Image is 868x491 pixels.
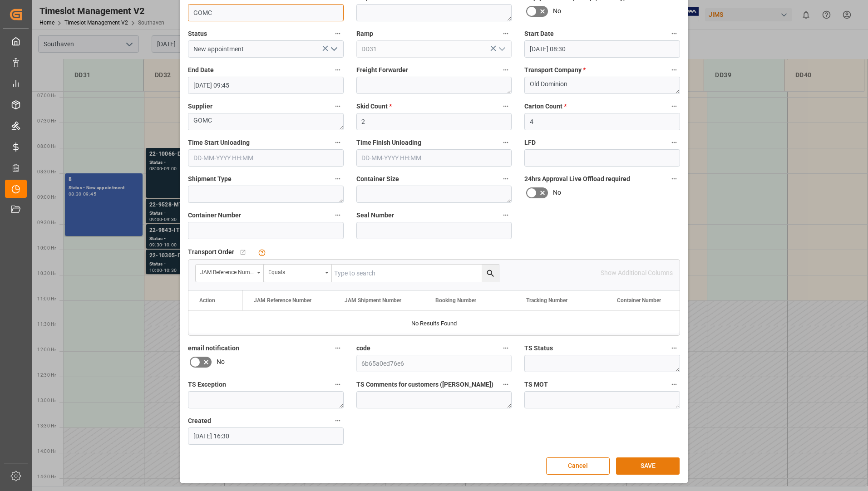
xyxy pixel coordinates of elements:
[482,265,499,282] button: search button
[188,149,344,167] input: DD-MM-YYYY HH:MM
[188,427,344,445] input: DD-MM-YYYY HH:MM
[332,137,344,148] button: Time Start Unloading
[500,378,512,390] button: TS Comments for customers ([PERSON_NAME])
[268,266,322,276] div: Equals
[524,102,567,111] span: Carton Count
[435,297,476,304] span: Booking Number
[553,6,561,16] span: No
[495,42,508,56] button: open menu
[188,29,207,39] span: Status
[668,64,680,76] button: Transport Company *
[188,174,232,184] span: Shipment Type
[332,28,344,39] button: Status
[500,28,512,39] button: Ramp
[356,149,512,167] input: DD-MM-YYYY HH:MM
[524,65,586,75] span: Transport Company
[332,64,344,76] button: End Date
[196,265,264,282] button: open menu
[188,247,234,257] span: Transport Order
[668,342,680,354] button: TS Status
[254,297,311,304] span: JAM Reference Number
[356,40,512,58] input: Type to search/select
[356,102,392,111] span: Skid Count
[332,378,344,390] button: TS Exception
[356,174,399,184] span: Container Size
[500,137,512,148] button: Time Finish Unloading
[188,344,239,353] span: email notification
[356,344,370,353] span: code
[332,173,344,185] button: Shipment Type
[526,297,567,304] span: Tracking Number
[668,100,680,112] button: Carton Count *
[356,65,408,75] span: Freight Forwarder
[617,297,661,304] span: Container Number
[500,64,512,76] button: Freight Forwarder
[264,265,332,282] button: open menu
[345,297,401,304] span: JAM Shipment Number
[188,113,344,130] textarea: GOMC
[616,457,680,475] button: SAVE
[500,209,512,221] button: Seal Number
[188,380,226,389] span: TS Exception
[199,297,215,304] div: Action
[524,174,630,184] span: 24hrs Approval Live Offload required
[200,266,254,276] div: JAM Reference Number
[668,28,680,39] button: Start Date
[188,416,211,426] span: Created
[188,138,250,147] span: Time Start Unloading
[188,77,344,94] input: DD-MM-YYYY HH:MM
[546,457,610,475] button: Cancel
[217,357,225,367] span: No
[356,380,493,389] span: TS Comments for customers ([PERSON_NAME])
[356,211,394,220] span: Seal Number
[500,100,512,112] button: Skid Count *
[356,138,421,147] span: Time Finish Unloading
[188,40,344,58] input: Type to search/select
[668,173,680,185] button: 24hrs Approval Live Offload required
[524,380,548,389] span: TS MOT
[188,65,214,75] span: End Date
[524,40,680,58] input: DD-MM-YYYY HH:MM
[524,29,554,39] span: Start Date
[356,29,373,39] span: Ramp
[500,173,512,185] button: Container Size
[524,77,680,94] textarea: Old Dominion
[668,137,680,148] button: LFD
[332,100,344,112] button: Supplier
[332,209,344,221] button: Container Number
[188,211,241,220] span: Container Number
[326,42,340,56] button: open menu
[553,188,561,197] span: No
[524,138,536,147] span: LFD
[524,344,553,353] span: TS Status
[332,415,344,427] button: Created
[188,102,212,111] span: Supplier
[668,378,680,390] button: TS MOT
[332,265,499,282] input: Type to search
[332,342,344,354] button: email notification
[500,342,512,354] button: code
